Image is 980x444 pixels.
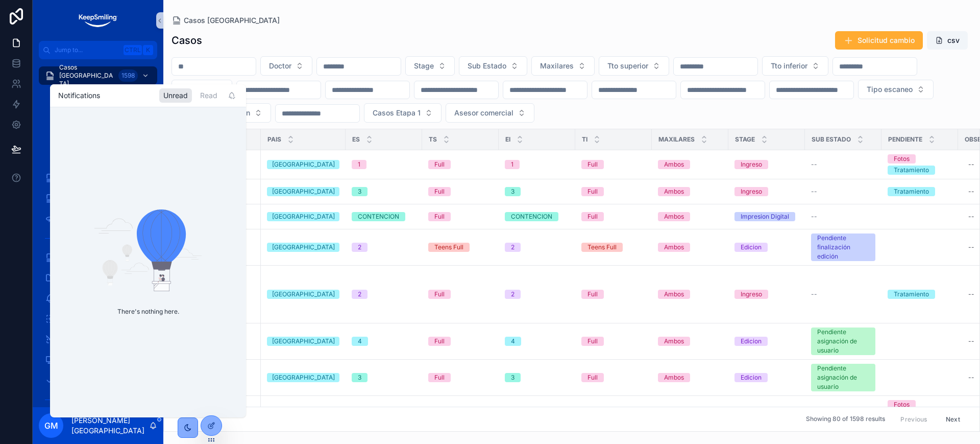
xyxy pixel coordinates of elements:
[888,400,952,432] a: FotosEstudiosTratamiento
[894,400,910,409] div: Fotos
[58,90,100,101] h1: Notifications
[806,415,885,424] span: Showing 80 of 1598 results
[459,56,527,76] button: Select Button
[39,189,157,207] a: German4700
[540,61,574,71] span: Maxilares
[664,160,684,169] div: Ambos
[39,248,157,267] a: Sub - tratamientos140
[352,160,416,169] a: 1
[658,337,722,346] a: Ambos
[71,415,149,436] p: [PERSON_NAME][GEOGRAPHIC_DATA]
[511,160,513,169] div: 1
[968,188,974,196] div: --
[658,373,722,382] a: Ambos
[968,243,974,251] div: --
[511,187,514,196] div: 3
[434,160,445,169] div: Full
[39,269,157,287] a: Reclamos doctores
[505,187,569,196] a: 3
[734,187,799,196] a: Ingreso
[358,373,361,382] div: 3
[414,61,434,71] span: Stage
[587,187,598,196] div: Full
[505,160,569,169] a: 1
[811,290,875,298] a: --
[741,243,762,252] div: Edicion
[741,373,762,382] div: Edicion
[607,61,648,71] span: Tto superior
[428,337,493,346] a: Full
[968,160,974,169] div: --
[599,56,669,76] button: Select Button
[39,66,157,85] a: Casos [GEOGRAPHIC_DATA]1598
[352,187,416,196] a: 3
[505,212,569,221] a: CONTENCION
[446,103,534,123] button: Select Button
[581,212,646,221] a: Full
[39,310,157,328] a: Ingreso386
[59,63,114,88] span: Casos [GEOGRAPHIC_DATA]
[429,135,437,144] span: TS
[364,103,442,123] button: Select Button
[511,290,514,299] div: 2
[39,289,157,308] a: Reclamos Atencion
[741,290,762,299] div: Ingreso
[428,187,493,196] a: Full
[505,337,569,346] a: 4
[741,337,762,346] div: Edicion
[505,290,569,299] a: 2
[817,364,869,391] div: Pendiente asignación de usuario
[531,56,595,76] button: Select Button
[894,166,929,175] div: Tratamiento
[511,337,515,346] div: 4
[581,290,646,299] a: Full
[811,328,875,355] a: Pendiente asignación de usuario
[867,84,913,95] span: Tipo escaneo
[511,212,552,221] div: CONTENCION
[734,160,799,169] a: Ingreso
[39,371,157,389] a: Aprobacion Render149
[734,243,799,252] a: Edicion
[434,337,445,346] div: Full
[857,35,915,45] span: Solicitud cambio
[434,290,445,299] div: Full
[664,373,684,382] div: Ambos
[811,233,875,261] a: Pendiente finalización edición
[352,212,416,221] a: CONTENCION
[968,213,974,221] div: --
[888,135,922,144] span: Pendiente
[352,337,416,346] a: 4
[664,243,684,252] div: Ambos
[144,46,152,54] span: K
[358,243,361,252] div: 2
[741,187,762,196] div: Ingreso
[817,233,869,261] div: Pendiente finalización edición
[468,61,506,71] span: Sub Estado
[581,337,646,346] a: Full
[658,187,722,196] a: Ambos
[511,243,514,252] div: 2
[858,80,934,99] button: Select Button
[762,56,828,76] button: Select Button
[968,373,974,382] div: --
[373,108,421,118] span: Casos Etapa 1
[587,337,598,346] div: Full
[835,31,923,50] button: Solicitud cambio
[434,212,445,221] div: Full
[267,373,339,382] a: [GEOGRAPHIC_DATA]
[888,290,952,299] a: Tratamiento
[734,373,799,382] a: Edicion
[267,135,281,144] span: Pais
[272,373,335,382] div: [GEOGRAPHIC_DATA]
[505,135,510,144] span: EI
[968,290,974,298] div: --
[582,135,587,144] span: TI
[118,69,138,82] div: 1598
[581,243,646,252] a: Teens Full
[581,160,646,169] a: Full
[171,33,202,48] h1: Casos
[39,209,157,228] a: Placas de rep
[734,212,799,221] a: Impresion Digital
[159,88,192,103] div: Unread
[267,290,339,299] a: [GEOGRAPHIC_DATA]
